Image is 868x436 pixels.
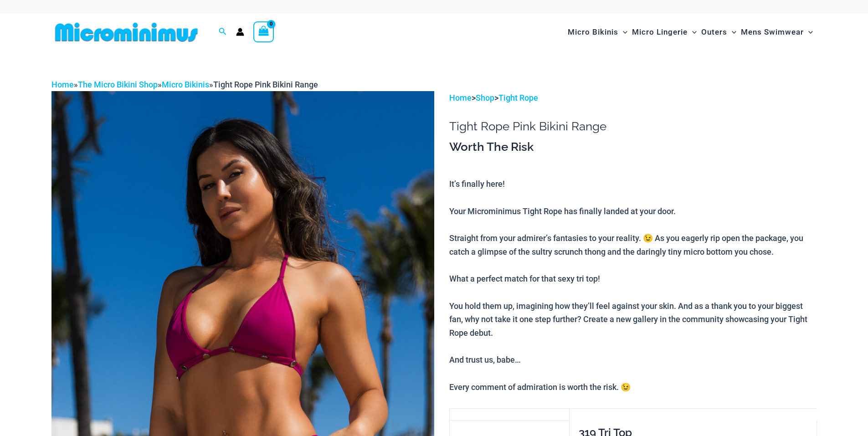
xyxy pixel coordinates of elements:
a: Micro LingerieMenu ToggleMenu Toggle [630,18,699,46]
span: Micro Bikinis [568,21,618,44]
a: Micro BikinisMenu ToggleMenu Toggle [565,18,630,46]
h1: Tight Rope Pink Bikini Range [449,119,817,133]
span: Menu Toggle [727,21,736,44]
a: Search icon link [219,26,227,38]
p: It’s finally here! Your Microminimus Tight Rope has finally landed at your door. Straight from yo... [449,177,817,394]
a: Micro Bikinis [162,80,209,89]
nav: Site Navigation [564,17,817,47]
span: Mens Swimwear [741,21,804,44]
span: Menu Toggle [688,21,697,44]
span: Outers [701,21,727,44]
span: Tight Rope Pink Bikini Range [213,80,318,89]
span: » » » [51,80,318,89]
a: Home [51,80,74,89]
a: OutersMenu ToggleMenu Toggle [699,18,739,46]
a: Account icon link [236,28,244,36]
img: MM SHOP LOGO FLAT [51,22,201,42]
a: Shop [476,93,494,103]
h3: Worth The Risk [449,139,817,155]
span: Micro Lingerie [632,21,688,44]
a: The Micro Bikini Shop [78,80,158,89]
a: Home [449,93,472,103]
a: Mens SwimwearMenu ToggleMenu Toggle [739,18,815,46]
a: View Shopping Cart, empty [253,21,274,42]
span: Menu Toggle [618,21,627,44]
p: > > [449,91,817,105]
span: Menu Toggle [804,21,813,44]
a: Tight Rope [498,93,538,103]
